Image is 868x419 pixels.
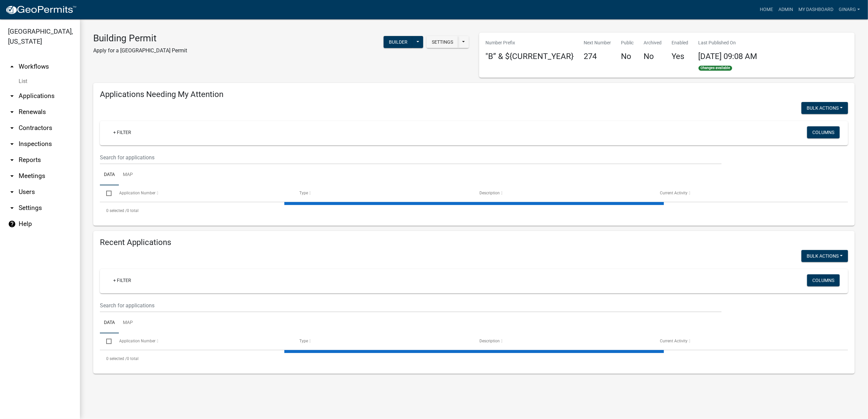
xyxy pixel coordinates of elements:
[8,172,16,180] i: arrow_drop_down
[8,92,16,100] i: arrow_drop_down
[299,339,308,343] span: Type
[293,185,473,201] datatable-header-cell: Type
[486,39,574,46] p: Number Prefix
[93,47,187,55] p: Apply for a [GEOGRAPHIC_DATA] Permit
[473,185,653,201] datatable-header-cell: Description
[584,39,611,46] p: Next Number
[108,274,137,286] a: + Filter
[93,33,187,44] h3: Building Permit
[836,3,863,16] a: ginarg
[660,191,688,195] span: Current Activity
[644,39,662,46] p: Archived
[384,36,413,48] button: Builder
[8,188,16,196] i: arrow_drop_down
[299,191,308,195] span: Type
[807,126,840,138] button: Columns
[479,339,500,343] span: Description
[113,185,293,201] datatable-header-cell: Application Number
[8,204,16,212] i: arrow_drop_down
[801,250,848,262] button: Bulk Actions
[100,333,113,349] datatable-header-cell: Select
[672,52,689,61] h4: Yes
[660,339,688,343] span: Current Activity
[584,52,611,61] h4: 274
[8,220,16,228] i: help
[757,3,776,16] a: Home
[100,238,848,247] h4: Recent Applications
[8,156,16,164] i: arrow_drop_down
[100,350,848,367] div: 0 total
[473,333,653,349] datatable-header-cell: Description
[119,312,137,334] a: Map
[113,333,293,349] datatable-header-cell: Application Number
[644,52,662,61] h4: No
[699,66,732,71] span: Changes available
[100,164,119,186] a: Data
[672,39,689,46] p: Enabled
[108,126,137,138] a: + Filter
[8,124,16,132] i: arrow_drop_down
[119,164,137,186] a: Map
[119,339,155,343] span: Application Number
[100,90,848,99] h4: Applications Needing My Attention
[654,185,834,201] datatable-header-cell: Current Activity
[8,140,16,148] i: arrow_drop_down
[100,185,113,201] datatable-header-cell: Select
[807,274,840,286] button: Columns
[293,333,473,349] datatable-header-cell: Type
[796,3,836,16] a: My Dashboard
[427,36,458,48] button: Settings
[699,39,757,46] p: Last Published On
[8,108,16,116] i: arrow_drop_down
[801,102,848,114] button: Bulk Actions
[100,151,722,164] input: Search for applications
[8,63,16,71] i: arrow_drop_up
[106,356,127,361] span: 0 selected /
[699,52,757,61] span: [DATE] 09:08 AM
[621,52,634,61] h4: No
[119,191,155,195] span: Application Number
[479,191,500,195] span: Description
[776,3,796,16] a: Admin
[100,312,119,334] a: Data
[621,39,634,46] p: Public
[100,299,722,312] input: Search for applications
[106,208,127,213] span: 0 selected /
[654,333,834,349] datatable-header-cell: Current Activity
[486,52,574,61] h4: "B” & ${CURRENT_YEAR}
[100,202,848,219] div: 0 total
